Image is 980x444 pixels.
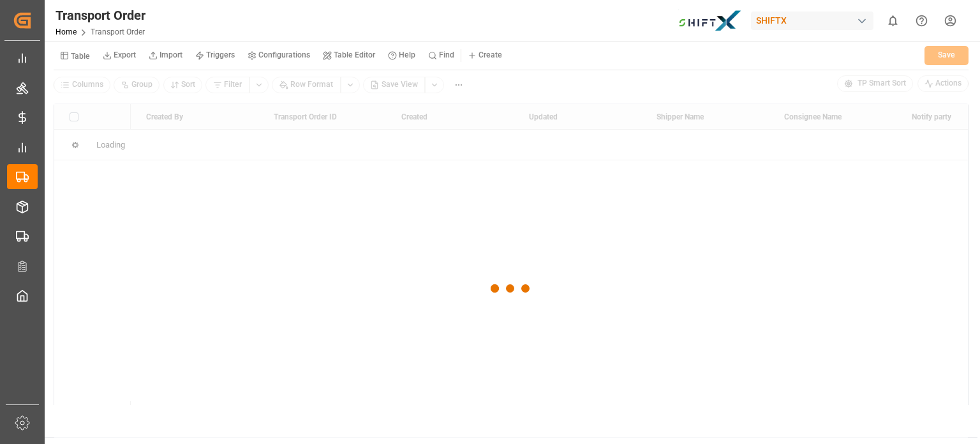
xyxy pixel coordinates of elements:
[56,27,77,36] a: Home
[422,46,461,65] button: Find
[160,51,182,59] small: Import
[206,51,235,59] small: Triggers
[334,51,375,59] small: Table Editor
[678,10,742,32] img: Bildschirmfoto%202024-11-13%20um%2009.31.44.png_1731487080.png
[399,51,415,59] small: Help
[54,44,96,66] button: Table
[461,46,509,65] button: Create
[316,46,382,65] button: Table Editor
[382,46,422,65] button: Help
[54,77,110,93] button: Columns
[907,6,936,35] button: Help Center
[258,51,310,59] small: Configurations
[751,11,873,30] div: SHIFTX
[479,51,502,59] small: Create
[189,46,241,65] button: Triggers
[439,51,454,59] small: Find
[751,8,879,33] button: SHIFTX
[114,51,136,59] small: Export
[56,6,145,25] div: Transport Order
[142,46,189,65] button: Import
[879,6,907,35] button: show 0 new notifications
[96,46,142,65] button: Export
[241,46,316,65] button: Configurations
[71,52,90,60] small: Table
